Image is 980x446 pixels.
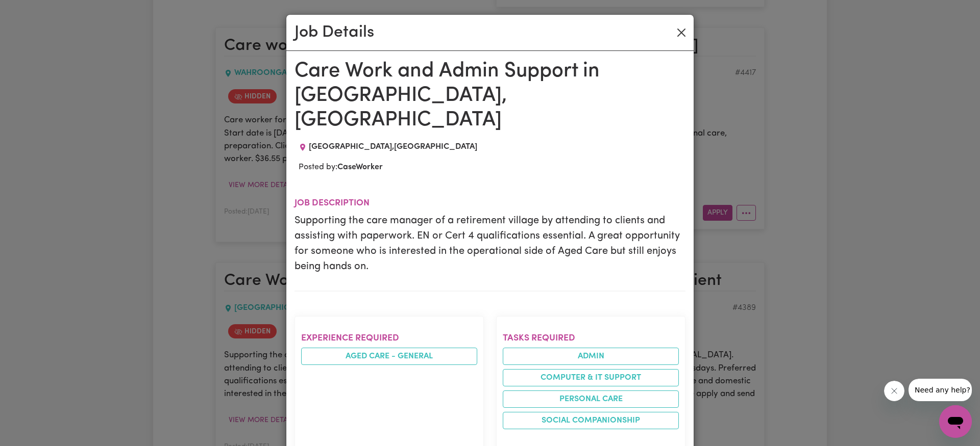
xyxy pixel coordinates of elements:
[295,198,685,208] h2: Job description
[503,412,679,429] li: Social companionship
[295,59,685,133] h1: Care Work and Admin Support in [GEOGRAPHIC_DATA], [GEOGRAPHIC_DATA]
[884,381,904,401] iframe: Close message
[301,348,477,365] li: Aged care - General
[295,213,685,274] p: Supporting the care manager of a retirement village by attending to clients and assisting with pa...
[295,141,481,153] div: Job location: HUNTERS HILL, New South Wales
[503,348,679,365] li: Admin
[299,163,383,171] span: Posted by:
[503,333,679,344] h2: Tasks required
[909,379,972,401] iframe: Message from company
[673,24,690,41] button: Close
[503,369,679,386] li: Computer & IT Support
[503,390,679,408] li: Personal care
[939,405,972,438] iframe: Button to launch messaging window
[337,163,383,171] b: CaseWorker
[309,143,477,151] span: [GEOGRAPHIC_DATA] , [GEOGRAPHIC_DATA]
[301,333,477,344] h2: Experience required
[295,23,374,42] h2: Job Details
